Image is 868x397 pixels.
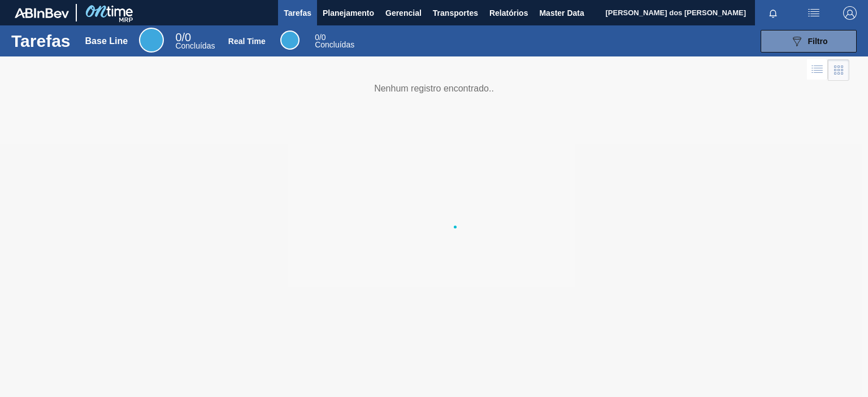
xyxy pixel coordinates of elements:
[315,34,354,49] div: Real Time
[315,33,319,42] span: 0
[175,33,215,50] div: Base Line
[843,6,857,20] img: Logout
[280,30,300,50] div: Real Time
[139,28,164,53] div: Base Line
[85,36,128,46] div: Base Line
[323,6,374,20] span: Planejamento
[284,6,311,20] span: Tarefas
[807,6,821,20] img: userActions
[433,6,478,20] span: Transportes
[175,31,191,43] span: / 0
[489,6,528,20] span: Relatórios
[11,34,71,47] h1: Tarefas
[539,6,584,20] span: Master Data
[385,6,422,20] span: Gerencial
[315,33,325,42] span: / 0
[175,31,181,43] span: 0
[755,5,791,21] button: Notificações
[761,30,857,53] button: Filtro
[315,40,354,49] span: Concluídas
[15,8,69,18] img: TNhmsLtSVTkK8tSr43FrP2fwEKptu5GPRR3wAAAABJRU5ErkJggg==
[175,41,215,50] span: Concluídas
[808,37,828,46] span: Filtro
[228,37,266,46] div: Real Time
